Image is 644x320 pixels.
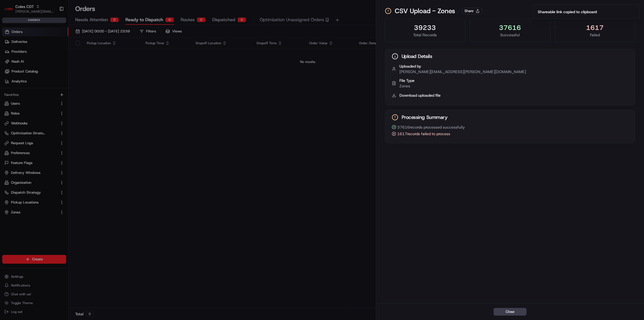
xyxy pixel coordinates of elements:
span: 37616 records processed successfully [397,124,465,130]
div: Uploaded by [399,63,526,69]
div: CSV Upload - Zones [385,7,635,15]
div: 37616 [474,23,546,32]
div: 39233 [390,23,461,32]
div: File Type [399,78,629,83]
button: Download uploaded file [399,93,441,98]
div: Processing Summary [385,110,635,124]
span: 1617 records failed to process [397,131,450,137]
div: [PERSON_NAME][EMAIL_ADDRESS][PERSON_NAME][DOMAIN_NAME] [399,69,526,74]
div: Failed [559,32,631,38]
div: 1617 [559,23,631,32]
div: Successful [474,32,546,38]
div: Total Records [390,32,461,38]
div: Upload Details [385,49,635,63]
button: Close [494,308,527,316]
div: Zones [399,83,629,89]
button: Share [462,8,482,14]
